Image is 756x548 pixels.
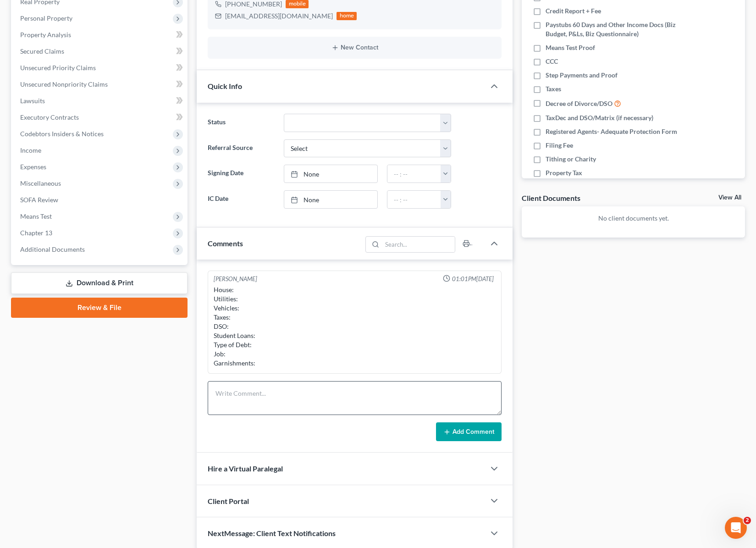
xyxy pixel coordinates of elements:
[546,141,573,150] span: Filing Fee
[284,165,377,183] a: None
[20,179,61,187] span: Miscellaneous
[546,113,653,122] span: TaxDec and DSO/Matrix (if necessary)
[208,82,242,90] span: Quick Info
[208,464,283,473] span: Hire a Virtual Paralegal
[452,275,494,283] span: 01:01PM[DATE]
[546,71,618,80] span: Step Payments and Proof
[20,47,64,55] span: Secured Claims
[337,12,357,20] div: home
[214,285,496,368] div: House: Utilities: Vehicles: Taxes: DSO: Student Loans: Type of Debt: Job: Garnishments:
[13,27,188,43] a: Property Analysis
[20,146,41,154] span: Income
[284,191,377,208] a: None
[546,155,596,164] span: Tithing or Charity
[20,14,72,22] span: Personal Property
[546,57,558,66] span: CCC
[208,239,243,248] span: Comments
[718,194,741,201] a: View All
[208,497,249,505] span: Client Portal
[208,529,336,537] span: NextMessage: Client Text Notifications
[13,192,188,208] a: SOFA Review
[13,93,188,109] a: Lawsuits
[203,114,279,132] label: Status
[20,163,46,171] span: Expenses
[436,422,502,442] button: Add Comment
[744,517,751,524] span: 2
[203,139,279,158] label: Referral Source
[387,165,441,183] input: -- : --
[522,193,580,203] div: Client Documents
[203,190,279,209] label: IC Date
[725,517,747,539] iframe: Intercom live chat
[546,84,561,94] span: Taxes
[20,64,96,72] span: Unsecured Priority Claims
[529,214,738,223] p: No client documents yet.
[11,272,188,294] a: Download & Print
[20,80,108,88] span: Unsecured Nonpriority Claims
[20,31,71,39] span: Property Analysis
[11,298,188,318] a: Review & File
[13,76,188,93] a: Unsecured Nonpriority Claims
[546,43,595,52] span: Means Test Proof
[20,113,79,121] span: Executory Contracts
[215,44,494,51] button: New Contact
[546,6,601,16] span: Credit Report + Fee
[546,127,677,136] span: Registered Agents- Adequate Protection Form
[13,43,188,60] a: Secured Claims
[546,168,582,177] span: Property Tax
[225,11,333,21] div: [EMAIL_ADDRESS][DOMAIN_NAME]
[203,165,279,183] label: Signing Date
[546,20,681,39] span: Paystubs 60 Days and Other Income Docs (Biz Budget, P&Ls, Biz Questionnaire)
[387,191,441,208] input: -- : --
[214,275,257,283] div: [PERSON_NAME]
[20,196,58,204] span: SOFA Review
[382,237,455,252] input: Search...
[20,97,45,105] span: Lawsuits
[20,229,52,237] span: Chapter 13
[20,130,104,138] span: Codebtors Insiders & Notices
[20,245,85,253] span: Additional Documents
[546,99,613,108] span: Decree of Divorce/DSO
[13,60,188,76] a: Unsecured Priority Claims
[13,109,188,126] a: Executory Contracts
[20,212,52,220] span: Means Test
